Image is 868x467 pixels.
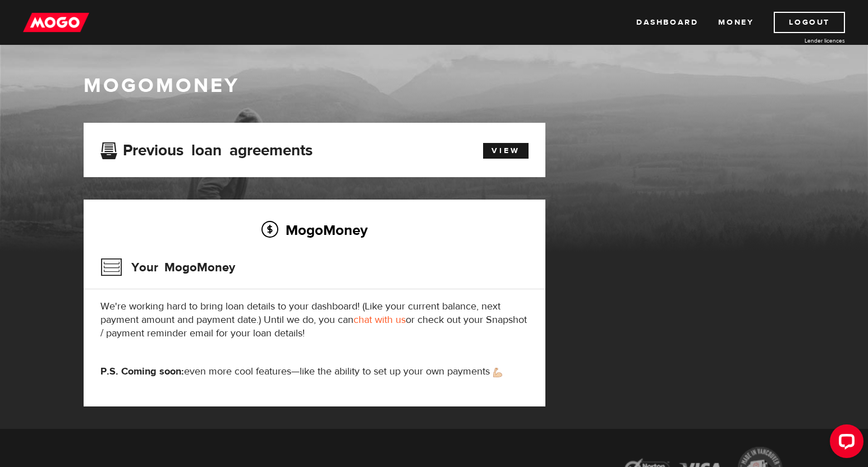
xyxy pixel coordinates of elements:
[761,36,845,45] a: Lender licences
[84,74,785,98] h1: MogoMoney
[100,141,313,156] h3: Previous loan agreements
[774,12,845,33] a: Logout
[100,300,529,340] p: We're working hard to bring loan details to your dashboard! (Like your current balance, next paym...
[23,12,89,33] img: mogo_logo-11ee424be714fa7cbb0f0f49df9e16ec.png
[353,313,406,326] a: chat with us
[100,365,529,378] p: even more cool features—like the ability to set up your own payments
[483,143,529,159] a: View
[493,368,502,377] img: strong arm emoji
[100,365,184,378] strong: P.S. Coming soon:
[100,253,235,282] h3: Your MogoMoney
[636,12,698,33] a: Dashboard
[100,218,529,242] h2: MogoMoney
[821,420,868,467] iframe: LiveChat chat widget
[718,12,754,33] a: Money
